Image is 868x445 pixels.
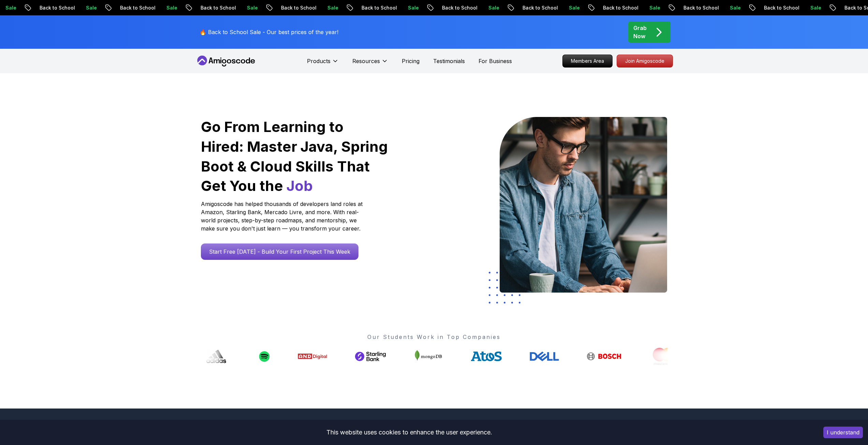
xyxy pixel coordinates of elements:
[561,4,583,11] p: Sale
[802,4,824,11] p: Sale
[675,4,722,11] p: Back to School
[78,4,100,11] p: Sale
[201,117,389,196] h1: Go From Learning to Hired: Master Java, Spring Boot & Cloud Skills That Get You the
[479,57,512,65] a: For Business
[286,177,313,194] span: Job
[641,4,663,11] p: Sale
[823,427,863,438] button: Accept cookies
[200,28,338,36] p: 🔥 Back to School Sale - Our best prices of the year!
[514,4,561,11] p: Back to School
[201,243,358,260] a: Start Free [DATE] - Build Your First Project This Week
[756,4,802,11] p: Back to School
[500,117,667,293] img: hero
[352,57,380,65] p: Resources
[201,333,667,341] p: Our Students Work in Top Companies
[434,4,480,11] p: Back to School
[400,4,422,11] p: Sale
[433,57,465,65] a: Testimonials
[201,200,365,233] p: Amigoscode has helped thousands of developers land roles at Amazon, Starling Bank, Mercado Livre,...
[273,4,319,11] p: Back to School
[158,4,180,11] p: Sale
[563,55,612,67] p: Members Area
[307,57,330,65] p: Products
[617,55,673,67] p: Join Amigoscode
[239,4,261,11] p: Sale
[31,4,78,11] p: Back to School
[617,55,673,68] a: Join Amigoscode
[307,57,339,71] button: Products
[402,57,420,65] a: Pricing
[480,4,502,11] p: Sale
[633,24,647,40] p: Grab Now
[319,4,341,11] p: Sale
[112,4,158,11] p: Back to School
[722,4,744,11] p: Sale
[353,4,400,11] p: Back to School
[192,4,239,11] p: Back to School
[5,425,813,440] div: This website uses cookies to enhance the user experience.
[562,55,613,68] a: Members Area
[595,4,641,11] p: Back to School
[352,57,388,71] button: Resources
